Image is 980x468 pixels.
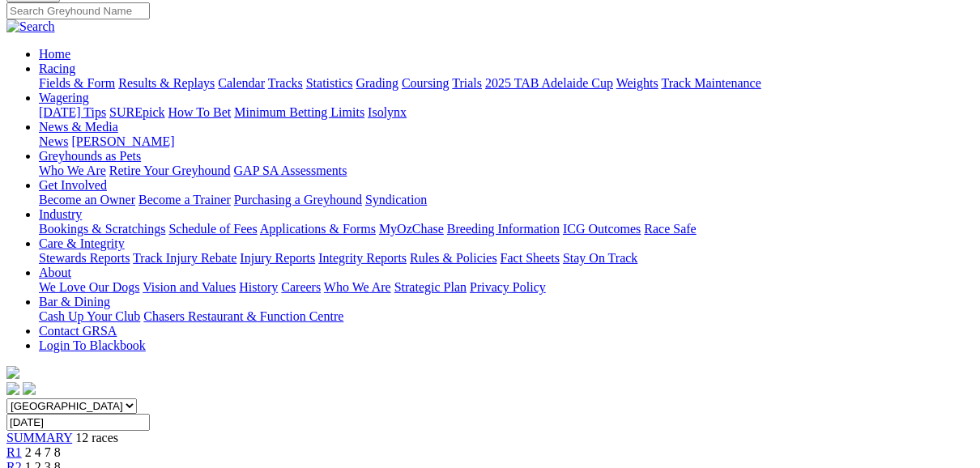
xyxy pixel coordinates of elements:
a: Home [39,47,70,61]
div: Bar & Dining [39,309,974,324]
a: Strategic Plan [394,280,467,294]
a: Race Safe [644,222,696,236]
a: Contact GRSA [39,324,117,338]
a: GAP SA Assessments [234,164,347,177]
a: Isolynx [368,105,407,119]
img: facebook.svg [6,382,19,395]
a: Syndication [365,193,427,206]
a: News [39,134,68,148]
a: R1 [6,445,22,459]
a: Trials [452,76,482,90]
a: Care & Integrity [39,236,125,250]
div: Industry [39,222,974,236]
div: News & Media [39,134,974,149]
a: MyOzChase [379,222,444,236]
a: Breeding Information [447,222,560,236]
a: Rules & Policies [410,251,497,265]
a: Fields & Form [39,76,115,90]
a: Privacy Policy [470,280,546,294]
a: Login To Blackbook [39,338,146,352]
div: About [39,280,974,295]
a: Wagering [39,91,89,104]
div: Racing [39,76,974,91]
input: Search [6,2,150,19]
a: We Love Our Dogs [39,280,139,294]
a: Tracks [268,76,303,90]
a: ICG Outcomes [563,222,641,236]
a: Vision and Values [143,280,236,294]
img: twitter.svg [23,382,36,395]
a: Results & Replays [118,76,215,90]
a: Industry [39,207,82,221]
a: Stay On Track [563,251,637,265]
a: About [39,266,71,279]
a: Racing [39,62,75,75]
a: Fact Sheets [501,251,560,265]
a: Schedule of Fees [168,222,257,236]
a: Weights [616,76,658,90]
a: Integrity Reports [318,251,407,265]
a: Applications & Forms [260,222,376,236]
a: Who We Are [39,164,106,177]
a: Purchasing a Greyhound [234,193,362,206]
a: Bookings & Scratchings [39,222,165,236]
div: Wagering [39,105,974,120]
a: Bar & Dining [39,295,110,308]
a: [PERSON_NAME] [71,134,174,148]
a: Track Maintenance [662,76,761,90]
a: Minimum Betting Limits [234,105,364,119]
a: Chasers Restaurant & Function Centre [143,309,343,323]
input: Select date [6,414,150,431]
a: SUMMARY [6,431,72,445]
a: Statistics [306,76,353,90]
a: History [239,280,278,294]
img: Search [6,19,55,34]
div: Care & Integrity [39,251,974,266]
a: Become a Trainer [138,193,231,206]
a: How To Bet [168,105,232,119]
a: Get Involved [39,178,107,192]
a: Stewards Reports [39,251,130,265]
a: Grading [356,76,398,90]
a: Retire Your Greyhound [109,164,231,177]
a: Calendar [218,76,265,90]
img: logo-grsa-white.png [6,366,19,379]
a: Injury Reports [240,251,315,265]
div: Get Involved [39,193,974,207]
a: SUREpick [109,105,164,119]
a: 2025 TAB Adelaide Cup [485,76,613,90]
a: Coursing [402,76,450,90]
span: 2 4 7 8 [25,445,61,459]
a: Careers [281,280,321,294]
a: Become an Owner [39,193,135,206]
a: Cash Up Your Club [39,309,140,323]
a: Greyhounds as Pets [39,149,141,163]
a: News & Media [39,120,118,134]
span: 12 races [75,431,118,445]
div: Greyhounds as Pets [39,164,974,178]
a: [DATE] Tips [39,105,106,119]
a: Track Injury Rebate [133,251,236,265]
a: Who We Are [324,280,391,294]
